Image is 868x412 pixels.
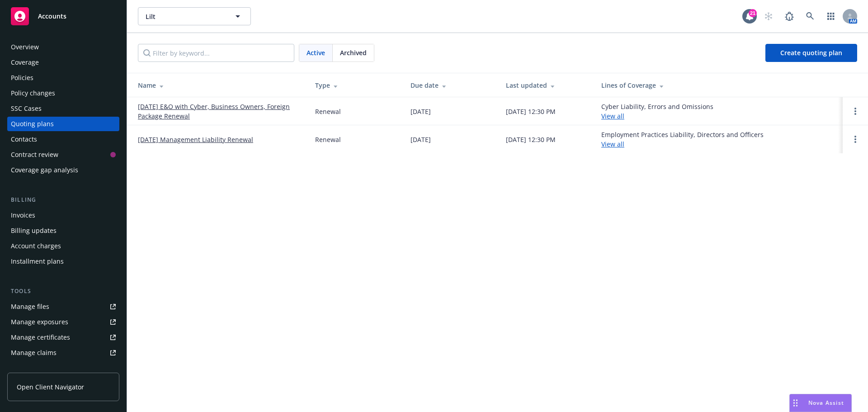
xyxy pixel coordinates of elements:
[307,48,325,57] span: Active
[7,101,119,116] a: SSC Cases
[315,107,341,116] div: Renewal
[38,13,66,20] span: Accounts
[410,107,431,116] div: [DATE]
[7,40,119,54] a: Overview
[11,132,37,147] div: Contacts
[11,346,57,360] div: Manage claims
[11,223,57,238] div: Billing updates
[7,239,119,253] a: Account charges
[7,346,119,360] a: Manage claims
[7,223,119,238] a: Billing updates
[11,101,42,116] div: SSC Cases
[11,117,54,131] div: Quoting plans
[801,7,819,25] a: Search
[7,287,119,296] div: Tools
[315,81,396,90] div: Type
[138,44,294,62] input: Filter by keyword...
[11,163,78,177] div: Coverage gap analysis
[138,102,301,121] a: [DATE] E&O with Cyber, Business Owners, Foreign Package Renewal
[17,382,84,392] span: Open Client Navigator
[7,208,119,223] a: Invoices
[506,107,556,116] div: [DATE] 12:30 PM
[790,394,801,412] div: Drag to move
[7,4,119,29] a: Accounts
[11,299,49,314] div: Manage files
[7,163,119,177] a: Coverage gap analysis
[850,134,861,145] a: Open options
[11,86,55,100] div: Policy changes
[7,147,119,162] a: Contract review
[138,81,301,90] div: Name
[850,106,861,117] a: Open options
[7,330,119,345] a: Manage certificates
[7,117,119,131] a: Quoting plans
[7,315,119,329] a: Manage exposures
[780,7,798,25] a: Report a Bug
[7,299,119,314] a: Manage files
[601,130,764,149] div: Employment Practices Liability, Directors and Officers
[11,208,35,223] div: Invoices
[765,44,857,62] a: Create quoting plan
[11,315,68,329] div: Manage exposures
[138,7,251,25] button: Lilt
[601,102,713,121] div: Cyber Liability, Errors and Omissions
[601,81,835,90] div: Lines of Coverage
[11,254,64,269] div: Installment plans
[7,55,119,70] a: Coverage
[7,132,119,147] a: Contacts
[340,48,367,57] span: Archived
[808,399,844,407] span: Nova Assist
[11,147,58,162] div: Contract review
[822,7,840,25] a: Switch app
[759,7,778,25] a: Start snowing
[7,195,119,204] div: Billing
[506,81,587,90] div: Last updated
[146,12,224,21] span: Lilt
[11,239,61,253] div: Account charges
[749,9,757,17] div: 21
[410,81,491,90] div: Due date
[410,135,431,144] div: [DATE]
[11,330,70,345] div: Manage certificates
[11,361,53,375] div: Manage BORs
[601,112,624,120] a: View all
[7,71,119,85] a: Policies
[315,135,341,144] div: Renewal
[138,135,253,144] a: [DATE] Management Liability Renewal
[7,361,119,375] a: Manage BORs
[7,86,119,100] a: Policy changes
[601,140,624,148] a: View all
[11,40,39,54] div: Overview
[789,394,852,412] button: Nova Assist
[7,254,119,269] a: Installment plans
[506,135,556,144] div: [DATE] 12:30 PM
[780,48,842,57] span: Create quoting plan
[11,55,39,70] div: Coverage
[11,71,33,85] div: Policies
